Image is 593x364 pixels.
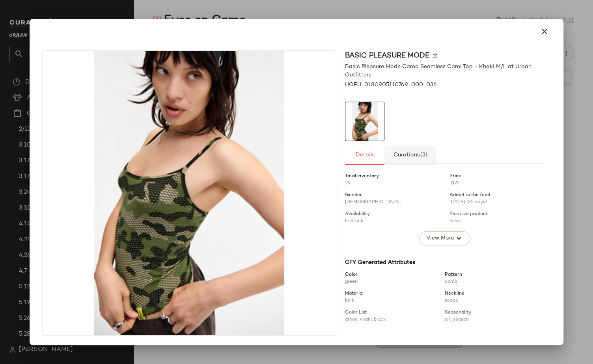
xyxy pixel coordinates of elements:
span: (3) [420,152,427,158]
span: Basic Pleasure Mode [345,50,429,61]
div: CFY Generated Attributes [345,258,535,267]
span: Curations [393,152,427,158]
img: svg%3e [433,54,437,58]
span: Details [355,152,374,158]
button: View More [419,231,470,245]
img: 0180905110769_036_a2 [345,102,384,141]
span: View More [426,234,454,243]
span: Basic Pleasure Mode Camo Seamless Cami Top - Khaki M/L at Urban Outfitters [345,63,545,79]
span: UOEU-0180905110769-000-036 [345,81,437,89]
img: 0180905110769_036_a2 [43,51,336,335]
